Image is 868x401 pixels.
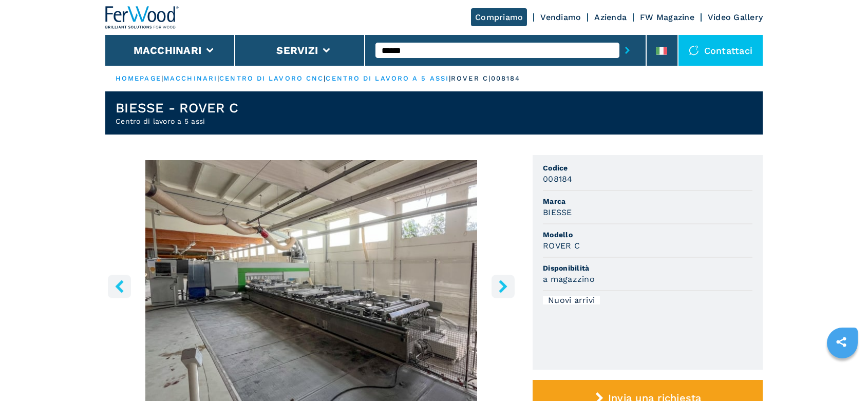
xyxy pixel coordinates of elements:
[543,230,752,240] span: Modello
[689,45,699,55] img: Contattaci
[543,296,600,304] div: Nuovi arrivi
[116,74,161,82] a: HOMEPAGE
[543,206,572,218] h3: BIESSE
[116,116,238,126] h2: Centro di lavoro a 5 assi
[324,74,326,82] span: |
[491,74,521,83] p: 008184
[543,263,752,273] span: Disponibilità
[543,240,580,252] h3: ROVER C
[116,100,238,116] h1: BIESSE - ROVER C
[217,74,219,82] span: |
[451,74,491,83] p: rover c |
[326,74,449,82] a: centro di lavoro a 5 assi
[640,12,694,22] a: FW Magazine
[449,74,451,82] span: |
[708,12,763,22] a: Video Gallery
[543,163,752,173] span: Codice
[594,12,627,22] a: Azienda
[219,74,324,82] a: centro di lavoro cnc
[828,329,854,355] a: sharethis
[108,275,131,298] button: left-button
[276,44,318,56] button: Servizi
[678,35,763,66] div: Contattaci
[471,8,527,26] a: Compriamo
[161,74,163,82] span: |
[105,6,179,29] img: Ferwood
[543,196,752,206] span: Marca
[543,173,573,185] h3: 008184
[134,44,202,56] button: Macchinari
[543,273,595,285] h3: a magazzino
[540,12,581,22] a: Vendiamo
[619,39,635,62] button: submit-button
[492,275,515,298] button: right-button
[824,355,860,393] iframe: Chat
[163,74,217,82] a: macchinari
